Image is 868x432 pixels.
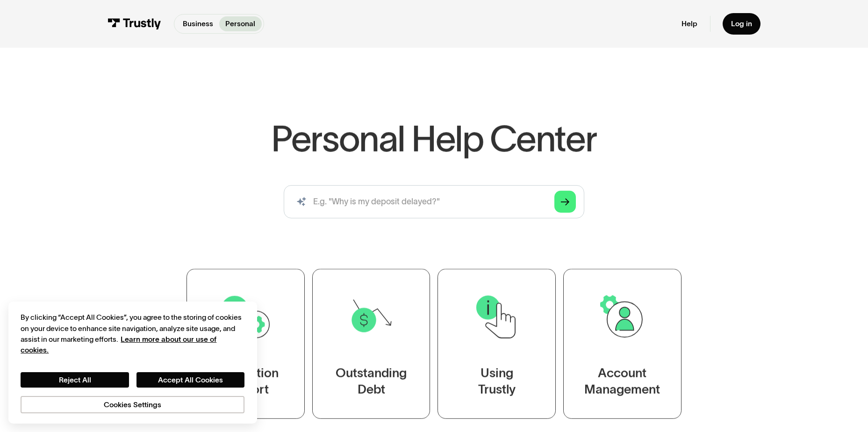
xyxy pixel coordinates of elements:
[108,18,161,29] img: Trustly Logo
[723,13,760,35] a: Log in
[336,365,407,398] div: Outstanding Debt
[284,185,584,218] input: search
[187,269,305,419] a: TransactionSupport
[225,18,255,29] p: Personal
[563,269,681,419] a: AccountManagement
[21,372,129,388] button: Reject All
[21,312,244,413] div: Privacy
[438,269,556,419] a: UsingTrustly
[585,365,660,398] div: Account Management
[176,16,219,31] a: Business
[219,16,262,31] a: Personal
[284,185,584,218] form: Search
[478,365,516,398] div: Using Trustly
[681,19,697,29] a: Help
[312,269,430,419] a: OutstandingDebt
[731,19,752,29] div: Log in
[21,396,244,413] button: Cookies Settings
[271,121,596,157] h1: Personal Help Center
[8,302,257,424] div: Cookie banner
[183,18,213,29] p: Business
[136,372,245,388] button: Accept All Cookies
[21,312,244,355] div: By clicking “Accept All Cookies”, you agree to the storing of cookies on your device to enhance s...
